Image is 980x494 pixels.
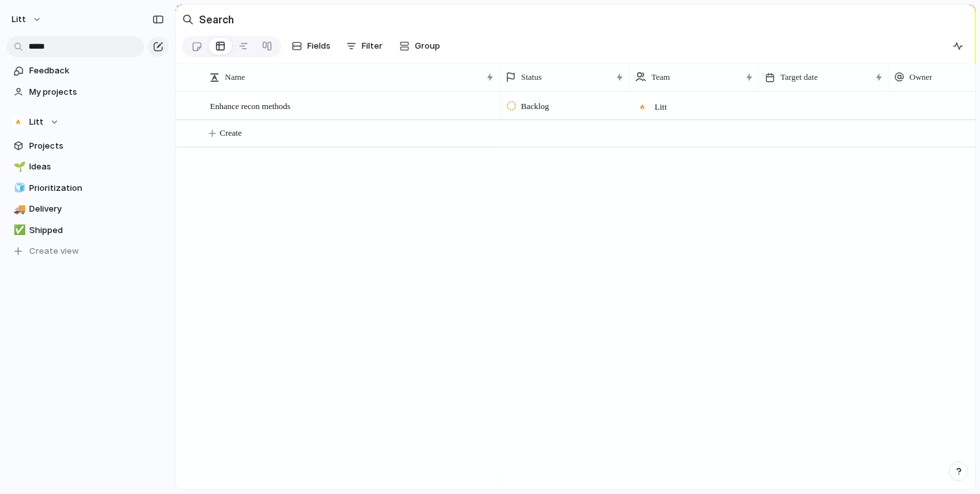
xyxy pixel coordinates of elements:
span: Litt [29,116,43,129]
span: Backlog [521,100,549,113]
span: Group [415,40,440,53]
button: Create view [6,241,169,261]
a: Projects [6,136,169,156]
button: Litt [6,112,169,132]
div: 🧊 [14,180,23,195]
span: Ideas [29,160,164,173]
button: 🌱 [12,160,25,173]
span: Shipped [29,224,164,237]
a: 🌱Ideas [6,157,169,177]
span: Status [521,71,542,84]
span: Feedback [29,64,164,77]
span: Owner [909,71,932,84]
a: Feedback [6,61,169,80]
button: 🧊 [12,182,25,195]
a: ✅Shipped [6,221,169,240]
h2: Search [199,12,234,27]
div: 🚚 [14,202,23,217]
button: Filter [341,36,388,56]
span: Filter [362,40,382,53]
a: My projects [6,82,169,102]
div: ✅ [14,223,23,238]
span: Name [225,71,245,84]
span: Delivery [29,203,164,216]
span: Create view [29,245,79,258]
button: 🚚 [12,203,25,216]
a: 🧊Prioritization [6,179,169,198]
span: Team [651,71,670,84]
button: Fields [286,36,336,56]
span: Target date [780,71,818,84]
span: Fields [307,40,331,53]
span: Litt [12,13,26,26]
a: 🚚Delivery [6,199,169,219]
span: Create [220,127,242,140]
div: 🌱 [14,160,23,175]
span: Prioritization [29,182,164,195]
span: Projects [29,140,164,153]
button: Litt [6,9,49,30]
span: My projects [29,86,164,99]
button: ✅ [12,224,25,237]
span: Enhance recon methods [210,98,290,113]
span: Litt [655,101,667,114]
button: Group [393,36,447,56]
